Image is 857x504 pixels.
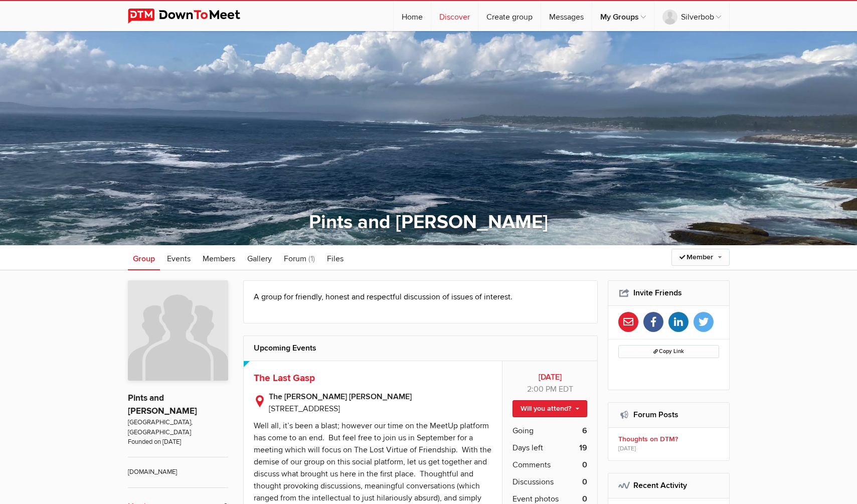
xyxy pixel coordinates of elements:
[254,372,315,384] a: The Last Gasp
[242,245,277,270] a: Gallery
[541,1,592,31] a: Messages
[133,254,155,264] span: Group
[478,1,541,31] a: Create group
[653,348,684,355] span: Copy Link
[527,384,557,394] span: 2:00 PM
[512,442,543,454] span: Days left
[284,254,306,264] span: Forum
[128,280,228,381] img: Pints and Peterson
[512,459,551,471] span: Comments
[128,437,228,447] span: Founded on [DATE]
[279,245,320,270] a: Forum (1)
[512,371,587,383] b: [DATE]
[608,428,729,460] a: Thoughts on DTM? [DATE]
[322,245,349,270] a: Files
[431,1,478,31] a: Discover
[592,1,654,31] a: My Groups
[394,1,431,31] a: Home
[512,476,554,488] span: Discussions
[618,281,719,305] h2: Invite Friends
[198,245,240,270] a: Members
[582,425,587,437] b: 6
[167,254,191,264] span: Events
[512,400,587,417] a: Will you attend?
[618,473,719,497] h2: Recent Activity
[327,254,344,264] span: Files
[654,1,729,31] a: Silverbob
[128,418,228,437] span: [GEOGRAPHIC_DATA], [GEOGRAPHIC_DATA]
[269,391,492,403] b: The [PERSON_NAME] [PERSON_NAME]
[582,459,587,471] b: 0
[128,9,256,24] img: DownToMeet
[512,425,534,437] span: Going
[203,254,235,264] span: Members
[618,345,719,358] button: Copy Link
[618,435,722,444] b: Thoughts on DTM?
[579,442,587,454] b: 19
[671,249,730,266] a: Member
[254,336,588,360] h2: Upcoming Events
[162,245,196,270] a: Events
[559,384,573,394] span: America/Toronto
[128,245,160,270] a: Group
[247,254,272,264] span: Gallery
[633,410,678,420] a: Forum Posts
[308,254,315,264] span: (1)
[582,476,587,488] b: 0
[128,457,228,477] span: [DOMAIN_NAME]
[269,404,340,414] span: [STREET_ADDRESS]
[254,291,588,303] p: A group for friendly, honest and respectful discussion of issues of interest.
[618,444,636,453] span: [DATE]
